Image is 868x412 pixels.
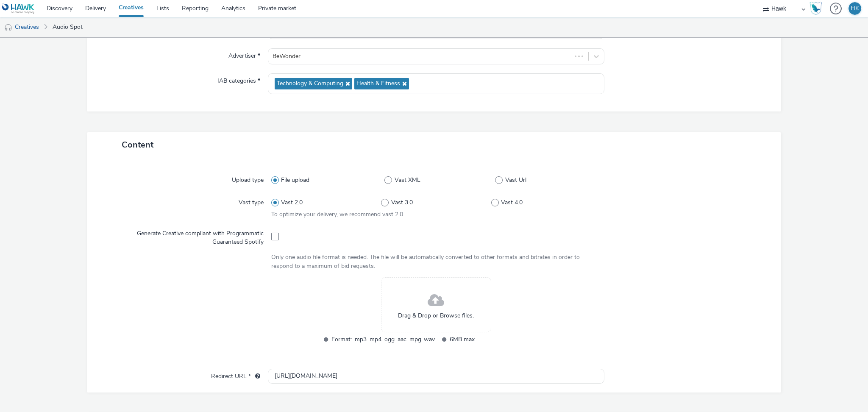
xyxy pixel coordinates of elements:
div: URL will be used as a validation URL with some SSPs and it will be the redirection URL of your cr... [251,372,260,381]
span: Vast Url [505,176,526,184]
span: Vast 2.0 [281,198,303,207]
span: To optimize your delivery, we recommend vast 2.0 [271,210,403,218]
img: audio [4,23,13,32]
span: File upload [281,176,309,184]
label: Generate Creative compliant with Programmatic Guaranteed Spotify [102,226,267,247]
label: Upload type [228,173,267,184]
label: Vast type [235,195,267,207]
span: Format: .mp3 .mp4 .ogg .aac .mpg .wav [331,334,435,344]
div: Only one audio file format is needed. The file will be automatically converted to other formats a... [271,253,601,270]
span: Vast XML [395,176,420,184]
span: Health & Fitness [356,80,400,87]
span: Vast 3.0 [391,198,413,207]
span: Drag & Drop or Browse files. [398,312,474,320]
input: url... [268,369,604,384]
div: HK [851,2,859,15]
label: IAB categories * [214,73,264,85]
span: Vast 4.0 [501,198,523,207]
label: Redirect URL * [208,369,264,381]
img: undefined Logo [2,3,35,14]
span: 6MB max [450,334,553,344]
span: Technology & Computing [277,80,343,87]
label: Advertiser * [225,48,264,60]
a: Audio Spot [48,17,87,37]
img: Hawk Academy [810,2,822,15]
a: Hawk Academy [810,2,826,15]
span: Content [122,139,153,150]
